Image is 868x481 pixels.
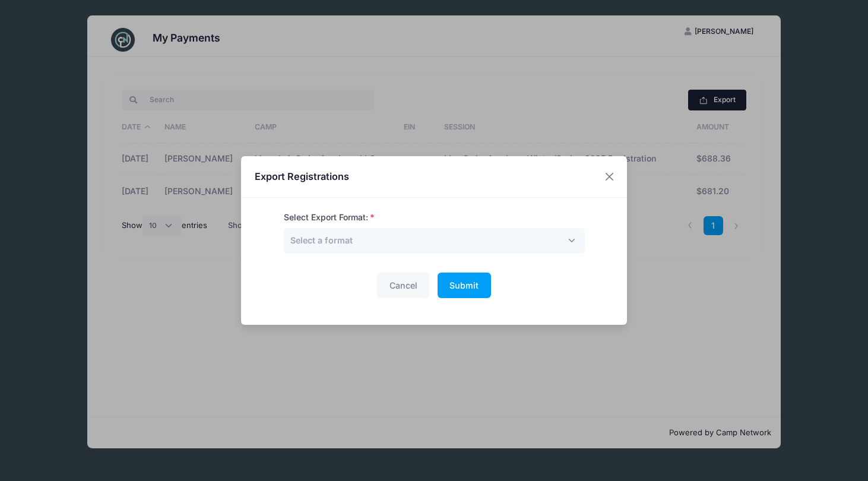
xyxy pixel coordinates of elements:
[449,280,479,290] span: Submit
[290,234,353,246] span: Select a format
[438,273,491,298] button: Submit
[284,211,375,224] label: Select Export Format:
[284,228,585,254] span: Select a format
[255,169,349,183] h4: Export Registrations
[290,235,353,245] span: Select a format
[377,273,429,298] button: Cancel
[599,166,620,188] button: Close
